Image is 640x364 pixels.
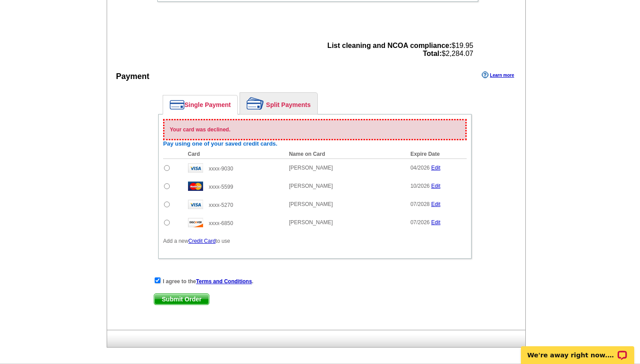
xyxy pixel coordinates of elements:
span: [PERSON_NAME] [289,183,333,189]
p: Your card was declined. [170,126,465,134]
a: Edit [431,201,440,207]
img: split-payment.png [247,97,264,110]
a: Split Payments [240,93,317,114]
a: Credit Card [188,238,216,244]
iframe: LiveChat chat widget [515,336,640,364]
span: [PERSON_NAME] [289,201,333,207]
span: $19.95 $2,284.07 [328,42,473,58]
span: 07/2028 [410,201,429,207]
img: visa.gif [188,163,203,173]
th: Card [184,150,285,159]
strong: I agree to the . [163,278,253,285]
img: disc.gif [188,218,203,227]
h6: Pay using one of your saved credit cards. [163,140,467,147]
span: xxxx-9030 [209,166,233,172]
th: Name on Card [284,150,406,159]
span: [PERSON_NAME] [289,165,333,171]
span: xxxx-6850 [209,220,233,226]
span: 04/2026 [410,165,429,171]
a: Learn more [482,71,514,79]
th: Expire Date [406,150,467,159]
a: Edit [431,165,440,171]
a: Edit [431,183,440,189]
span: Submit Order [154,294,209,305]
img: single-payment.png [170,100,184,110]
strong: Total: [423,50,441,57]
span: [PERSON_NAME] [289,219,333,226]
span: xxxx-5270 [209,202,233,208]
img: visa.gif [188,200,203,209]
strong: List cleaning and NCOA compliance: [328,42,452,49]
p: Add a new to use [163,237,467,245]
a: Single Payment [163,95,237,114]
span: xxxx-5599 [209,184,233,190]
span: 07/2026 [410,219,429,226]
a: Edit [431,219,440,226]
span: 10/2026 [410,183,429,189]
a: Terms and Conditions [196,278,252,285]
div: Payment [116,71,149,83]
img: mast.gif [188,182,203,191]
